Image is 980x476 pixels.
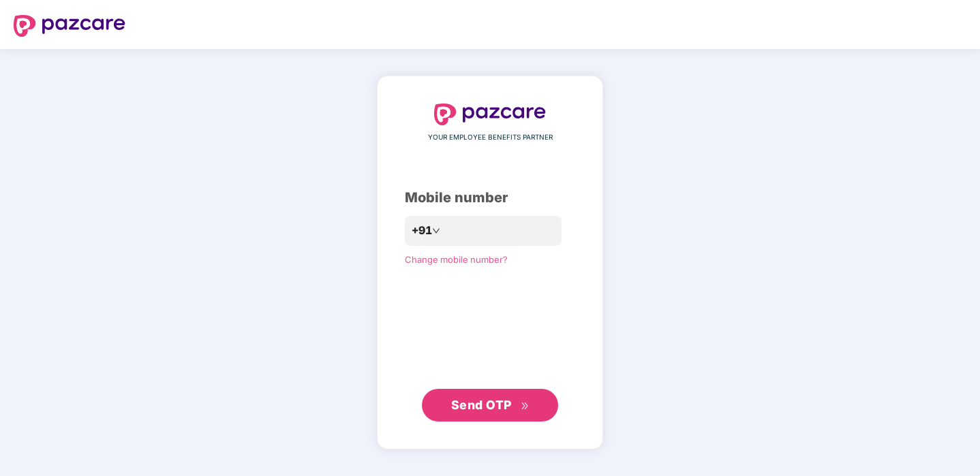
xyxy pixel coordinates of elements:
[412,222,432,239] span: +91
[14,15,125,37] img: logo
[405,187,575,208] div: Mobile number
[451,398,512,412] span: Send OTP
[405,254,508,265] a: Change mobile number?
[422,389,558,422] button: Send OTPdouble-right
[434,104,546,125] img: logo
[432,227,440,235] span: down
[428,132,553,143] span: YOUR EMPLOYEE BENEFITS PARTNER
[521,402,530,411] span: double-right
